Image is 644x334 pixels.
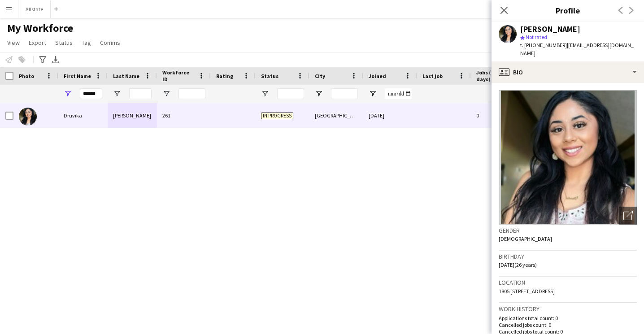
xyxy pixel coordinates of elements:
[385,88,412,99] input: Joined Filter Input
[369,90,377,98] button: Open Filter Menu
[7,39,20,47] span: View
[78,37,95,48] a: Tag
[64,90,72,98] button: Open Filter Menu
[52,37,76,48] a: Status
[261,113,293,119] span: In progress
[520,42,567,48] span: t. [PHONE_NUMBER]
[216,73,233,79] span: Rating
[25,37,50,48] a: Export
[499,261,537,268] span: [DATE] (26 years)
[19,108,37,126] img: Druvika Patel
[422,73,443,79] span: Last job
[499,226,637,234] h3: Gender
[499,288,555,295] span: 1805 [STREET_ADDRESS]
[499,278,637,286] h3: Location
[309,103,363,128] div: [GEOGRAPHIC_DATA]
[162,90,170,98] button: Open Filter Menu
[108,103,157,128] div: [PERSON_NAME]
[499,235,552,242] span: [DEMOGRAPHIC_DATA]
[96,37,124,48] a: Comms
[476,69,513,82] span: Jobs (last 90 days)
[619,207,637,225] div: Open photos pop-in
[331,88,358,99] input: City Filter Input
[113,73,139,79] span: Last Name
[315,73,325,79] span: City
[19,73,34,79] span: Photo
[499,90,637,225] img: Crew avatar or photo
[113,90,121,98] button: Open Filter Menu
[82,39,91,47] span: Tag
[520,42,634,56] span: | [EMAIL_ADDRESS][DOMAIN_NAME]
[37,54,48,65] app-action-btn: Advanced filters
[157,103,211,128] div: 261
[80,88,102,99] input: First Name Filter Input
[277,88,304,99] input: Status Filter Input
[18,0,51,18] button: Allstate
[64,73,91,79] span: First Name
[29,39,46,47] span: Export
[471,103,529,128] div: 0
[526,34,547,40] span: Not rated
[129,88,152,99] input: Last Name Filter Input
[50,54,61,65] app-action-btn: Export XLSX
[499,305,637,313] h3: Work history
[492,61,644,83] div: Bio
[315,90,323,98] button: Open Filter Menu
[58,103,108,128] div: Druvika
[178,88,205,99] input: Workforce ID Filter Input
[363,103,417,128] div: [DATE]
[261,90,269,98] button: Open Filter Menu
[492,4,644,16] h3: Profile
[162,69,195,82] span: Workforce ID
[4,37,23,48] a: View
[499,321,637,328] p: Cancelled jobs count: 0
[100,39,120,47] span: Comms
[261,73,278,79] span: Status
[520,25,580,33] div: [PERSON_NAME]
[7,22,73,35] span: My Workforce
[369,73,386,79] span: Joined
[499,252,637,260] h3: Birthday
[499,315,637,321] p: Applications total count: 0
[55,39,73,47] span: Status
